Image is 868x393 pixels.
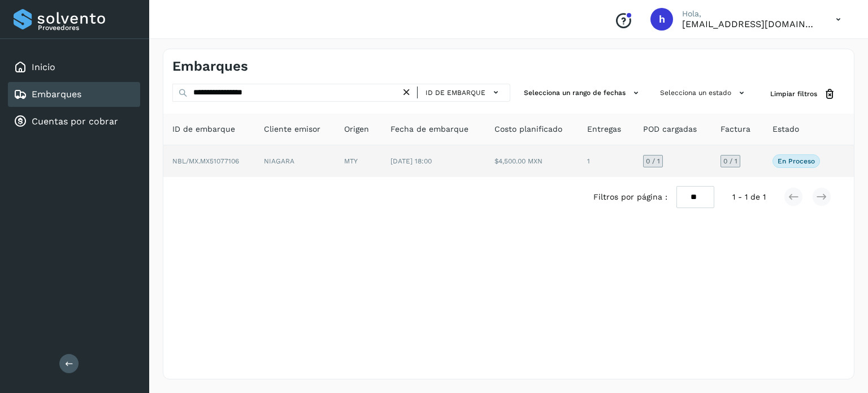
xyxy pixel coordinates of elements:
[643,123,697,135] span: POD cargadas
[494,123,562,135] span: Costo planificado
[8,82,140,107] div: Embarques
[38,24,136,32] p: Proveedores
[723,158,737,165] span: 0 / 1
[587,123,621,135] span: Entregas
[772,123,799,135] span: Estado
[8,55,140,80] div: Inicio
[721,123,750,135] span: Factura
[255,145,335,177] td: NIAGARA
[264,123,320,135] span: Cliente emisor
[390,123,468,135] span: Fecha de embarque
[646,158,660,165] span: 0 / 1
[172,123,235,135] span: ID de embarque
[732,191,766,203] span: 1 - 1 de 1
[761,84,845,105] button: Limpiar filtros
[335,145,381,177] td: MTY
[390,157,432,165] span: [DATE] 18:00
[593,191,667,203] span: Filtros por página :
[422,84,505,101] button: ID de embarque
[578,145,634,177] td: 1
[172,157,239,165] span: NBL/MX.MX51077106
[8,109,140,134] div: Cuentas por cobrar
[778,157,815,165] p: En proceso
[344,123,369,135] span: Origen
[770,89,817,99] span: Limpiar filtros
[32,62,55,72] a: Inicio
[172,58,248,75] h4: Embarques
[32,116,118,127] a: Cuentas por cobrar
[32,89,81,100] a: Embarques
[682,19,818,29] p: hpichardo@karesan.com.mx
[656,84,752,102] button: Selecciona un estado
[485,145,578,177] td: $4,500.00 MXN
[426,88,485,98] span: ID de embarque
[519,84,646,102] button: Selecciona un rango de fechas
[682,9,818,19] p: Hola,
